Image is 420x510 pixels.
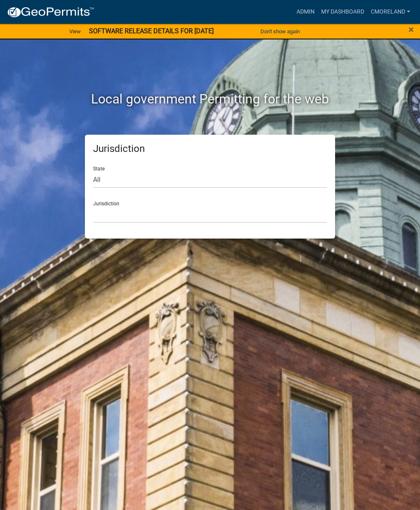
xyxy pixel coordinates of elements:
[66,25,84,38] a: View
[93,143,327,155] h5: Jurisdiction
[257,25,303,38] button: Don't show again
[409,24,414,35] span: ×
[293,4,318,20] a: Admin
[19,91,401,107] h2: Local government Permitting for the web
[409,25,414,34] button: Close
[367,4,413,20] a: cmoreland
[318,4,367,20] a: My Dashboard
[89,27,214,35] strong: SOFTWARE RELEASE DETAILS FOR [DATE]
